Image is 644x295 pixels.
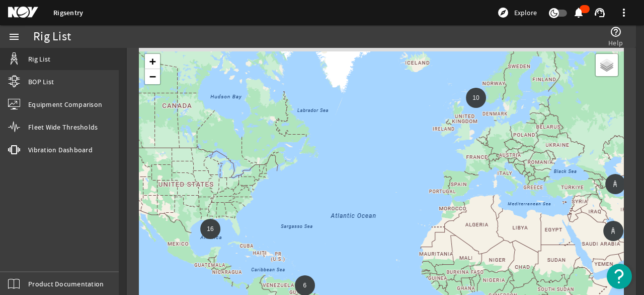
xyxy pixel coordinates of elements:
button: Explore [493,5,541,21]
div: Rig List [33,32,71,42]
button: more_vert [612,1,636,25]
span: Fleet Wide Thresholds [28,122,98,132]
a: Zoom out [145,69,160,84]
span: Product Documentation [28,279,104,289]
button: Open Resource Center [607,264,632,289]
mat-icon: support_agent [594,7,606,19]
span: − [149,70,156,83]
div: 10 [466,88,486,108]
span: BOP List [28,77,54,87]
mat-icon: help_outline [610,26,622,38]
span: 10 [472,94,479,101]
span: Equipment Comparison [28,99,102,109]
span: 6 [303,282,307,289]
a: Rigsentry [53,8,83,18]
span: + [149,55,156,68]
span: Explore [514,8,537,18]
span: Rig List [28,54,50,64]
span: Help [608,38,623,48]
mat-icon: menu [8,31,20,43]
div: 16 [200,219,220,239]
a: Zoom in [145,54,160,69]
mat-icon: explore [497,7,509,19]
mat-icon: notifications [573,7,585,19]
mat-icon: vibration [8,144,20,156]
span: Vibration Dashboard [28,145,93,155]
span: 16 [207,225,214,232]
a: Layers [596,54,618,76]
